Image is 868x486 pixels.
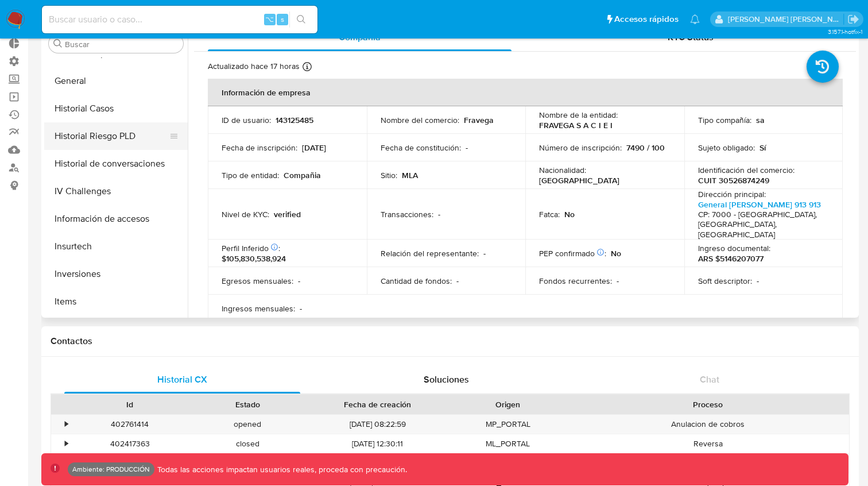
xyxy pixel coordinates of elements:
[611,248,621,259] p: No
[154,464,407,475] p: Todas las acciones impactan usuarios reales, proceda con precaución.
[449,434,567,453] div: ML_PORTAL
[698,115,751,125] p: Tipo compañía :
[567,415,849,434] div: Anulacion de cobros
[65,419,68,430] div: •
[79,399,181,410] div: Id
[698,189,766,199] p: Dirección principal :
[539,248,606,259] p: PEP confirmado :
[44,205,188,233] button: Información de accesos
[276,115,313,125] p: 143125485
[381,209,433,219] p: Transacciones :
[759,142,766,153] p: Sí
[539,110,618,120] p: Nombre de la entidad :
[539,165,586,175] p: Nacionalidad :
[847,13,859,25] a: Salir
[424,373,469,386] span: Soluciones
[222,142,297,153] p: Fecha de inscripción :
[44,178,188,205] button: IV Challenges
[756,115,765,125] p: sa
[700,373,719,386] span: Chat
[539,175,619,186] p: [GEOGRAPHIC_DATA]
[402,170,418,180] p: MLA
[44,150,188,178] button: Historial de conversaciones
[381,248,479,259] p: Relación del representante :
[44,233,188,260] button: Insurtech
[65,438,68,449] div: •
[539,142,622,153] p: Número de inscripción :
[222,170,279,180] p: Tipo de entidad :
[222,303,295,314] p: Ingresos mensuales :
[381,142,461,153] p: Fecha de constitución :
[208,79,843,106] th: Información de empresa
[698,142,755,153] p: Sujeto obligado :
[53,39,63,48] button: Buscar
[65,39,179,49] input: Buscar
[690,14,700,24] a: Notificaciones
[189,415,307,434] div: opened
[698,276,752,286] p: Soft descriptor :
[289,11,313,28] button: search-icon
[298,276,300,286] p: -
[456,276,459,286] p: -
[539,276,612,286] p: Fondos recurrentes :
[222,276,293,286] p: Egresos mensuales :
[567,434,849,453] div: Reversa
[44,95,188,122] button: Historial Casos
[44,260,188,288] button: Inversiones
[698,175,769,186] p: CUIT 30526874249
[208,61,300,72] p: Actualizado hace 17 horas
[466,142,468,153] p: -
[300,303,302,314] p: -
[306,434,449,453] div: [DATE] 12:30:11
[381,276,452,286] p: Cantidad de fondos :
[222,253,286,264] span: $105,830,538,924
[728,14,844,25] p: carolina.romo@mercadolibre.com.co
[265,14,274,25] span: ⌥
[449,415,567,434] div: MP_PORTAL
[698,165,795,175] p: Identificación del comercio :
[381,170,397,180] p: Sitio :
[438,209,440,219] p: -
[483,248,486,259] p: -
[71,434,189,453] div: 402417363
[42,12,317,27] input: Buscar usuario o caso...
[44,67,188,95] button: General
[698,253,764,264] p: ARS $5146207077
[302,142,326,153] p: [DATE]
[222,243,280,253] p: Perfil Inferido :
[617,276,619,286] p: -
[274,209,301,219] p: verified
[314,399,441,410] div: Fecha de creación
[222,209,269,219] p: Nivel de KYC :
[698,210,825,240] h4: CP: 7000 - [GEOGRAPHIC_DATA], [GEOGRAPHIC_DATA], [GEOGRAPHIC_DATA]
[698,199,821,210] a: General [PERSON_NAME] 913 913
[222,115,271,125] p: ID de usuario :
[51,335,850,347] h1: Contactos
[197,399,299,410] div: Estado
[539,120,613,130] p: FRAVEGA S A C I E I
[457,399,559,410] div: Origen
[44,122,179,150] button: Historial Riesgo PLD
[71,415,189,434] div: 402761414
[72,467,150,472] p: Ambiente: PRODUCCIÓN
[539,209,560,219] p: Fatca :
[157,373,207,386] span: Historial CX
[698,243,770,253] p: Ingreso documental :
[44,315,188,343] button: KYC
[284,170,321,180] p: Compañia
[464,115,494,125] p: Fravega
[626,142,665,153] p: 7490 / 100
[757,276,759,286] p: -
[614,13,679,25] span: Accesos rápidos
[306,415,449,434] div: [DATE] 08:22:59
[381,115,459,125] p: Nombre del comercio :
[575,399,841,410] div: Proceso
[828,27,862,36] span: 3.157.1-hotfix-1
[281,14,284,25] span: s
[189,434,307,453] div: closed
[564,209,575,219] p: No
[44,288,188,315] button: Items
